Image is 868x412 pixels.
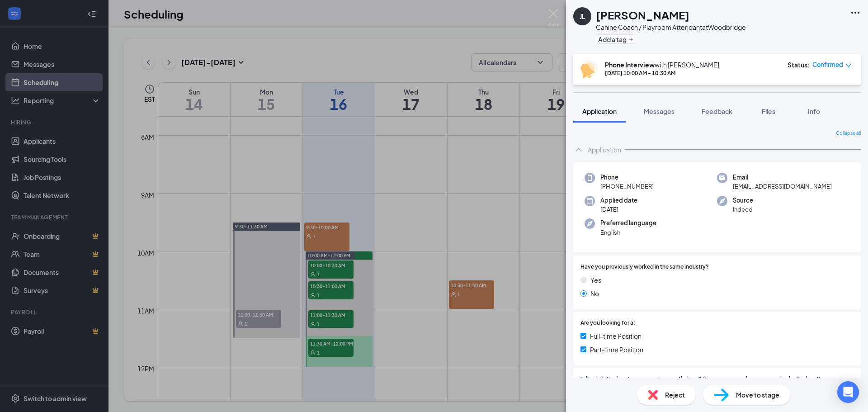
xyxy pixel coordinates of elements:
[590,289,599,298] span: No
[600,196,637,205] span: Applied date
[665,390,685,400] span: Reject
[605,69,719,77] div: [DATE] 10:00 AM - 10:30 AM
[590,345,643,355] span: Part-time Position
[845,62,852,69] span: down
[628,37,634,42] svg: Plus
[836,130,861,137] span: Collapse all
[644,107,675,115] span: Messages
[580,319,635,327] span: Are you looking for a:
[600,218,656,227] span: Preferred language
[788,60,810,69] div: Status :
[596,23,746,32] div: Canine Coach / Playroom Attendant at Woodbridge
[600,205,637,214] span: [DATE]
[580,375,820,384] span: Tell us briefly about your experience with dogs? How many years have you worked with dogs?
[837,381,859,403] div: Open Intercom Messenger
[590,275,601,285] span: Yes
[582,107,617,115] span: Application
[580,12,585,21] div: JL
[733,196,753,205] span: Source
[733,182,832,191] span: [EMAIL_ADDRESS][DOMAIN_NAME]
[733,173,832,182] span: Email
[596,7,689,23] h1: [PERSON_NAME]
[580,263,709,271] span: Have you previously worked in the same industry?
[736,390,779,400] span: Move to stage
[588,145,621,154] div: Application
[850,7,861,18] svg: Ellipses
[605,61,655,69] b: Phone Interview
[573,144,584,155] svg: ChevronUp
[702,107,732,115] span: Feedback
[762,107,775,115] span: Files
[600,228,656,237] span: English
[605,60,719,69] div: with [PERSON_NAME]
[600,173,654,182] span: Phone
[600,182,654,191] span: [PHONE_NUMBER]
[590,331,642,341] span: Full-time Position
[596,34,636,44] button: PlusAdd a tag
[812,60,843,69] span: Confirmed
[733,205,753,214] span: Indeed
[808,107,820,115] span: Info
